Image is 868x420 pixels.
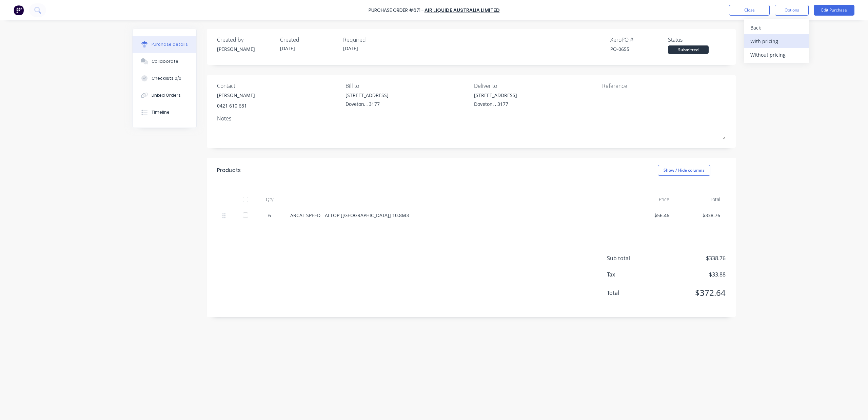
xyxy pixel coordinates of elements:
div: Submitted [668,45,709,54]
div: Linked Orders [152,92,181,98]
div: Xero PO # [610,36,668,44]
div: Contact [217,82,340,90]
div: Products [217,166,241,174]
button: Options [775,5,809,16]
div: Total [675,193,726,206]
div: $56.46 [629,212,669,219]
button: Edit Purchase [814,5,854,16]
div: Price [624,193,675,206]
div: Qty [254,193,285,206]
button: Linked Orders [133,87,196,104]
div: [PERSON_NAME] [217,92,255,99]
div: [PERSON_NAME] [217,45,275,53]
div: ARCAL SPEED - ALTOP [[GEOGRAPHIC_DATA]] 10.8M3 [290,212,618,219]
div: $338.76 [680,212,720,219]
div: Doveton, , 3177 [474,100,517,108]
a: Air Liquide Australia Limited [425,7,500,14]
div: Notes [217,114,726,122]
button: With pricing [744,34,809,48]
div: Back [750,23,803,33]
button: Timeline [133,104,196,121]
span: $372.64 [658,287,726,299]
span: Sub total [607,254,658,262]
button: Collaborate [133,53,196,70]
div: With pricing [750,36,803,46]
button: Purchase details [133,36,196,53]
div: Created [280,36,338,44]
div: 0421 610 681 [217,102,255,109]
div: Reference [602,82,726,90]
img: Factory [14,5,24,15]
div: Required [343,36,401,44]
div: Bill to [346,82,469,90]
button: Close [729,5,770,16]
span: Total [607,289,658,297]
div: Status [668,36,726,44]
div: Purchase Order #671 - [369,7,424,14]
div: Timeline [152,109,170,115]
div: Checklists 0/0 [152,75,181,81]
span: Tax [607,270,658,279]
div: 6 [260,212,279,219]
div: [STREET_ADDRESS] [346,92,389,99]
div: PO-0655 [610,45,668,53]
button: Without pricing [744,48,809,61]
span: $33.88 [658,270,726,279]
div: Collaborate [152,58,178,64]
div: Purchase details [152,41,188,47]
div: Without pricing [750,50,803,60]
button: Show / Hide columns [658,165,710,176]
button: Checklists 0/0 [133,70,196,87]
button: Back [744,21,809,34]
div: Deliver to [474,82,597,90]
div: Created by [217,36,275,44]
div: [STREET_ADDRESS] [474,92,517,99]
div: Doveton, , 3177 [346,100,389,108]
span: $338.76 [658,254,726,262]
